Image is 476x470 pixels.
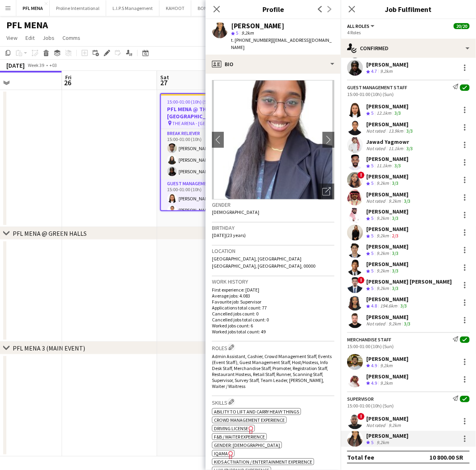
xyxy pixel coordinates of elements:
[347,403,470,409] div: 15:00-01:00 (10h) (Sun)
[212,311,334,317] p: Cancelled jobs count: 0
[371,250,373,256] span: 5
[212,353,332,389] span: Admin Assistant, Cashier, Crowd Management Staff, Events (Event Staff), Guest Management Staff, H...
[375,233,391,239] div: 9.2km
[347,396,374,402] div: Supervisor
[366,355,408,362] div: [PERSON_NAME]
[371,303,377,309] span: 4.8
[394,163,401,168] app-skills-label: 3/3
[366,138,414,145] div: Jawad Yagmowr
[400,303,407,309] app-skills-label: 3/3
[375,163,393,169] div: 11.1km
[347,343,470,349] div: 15:00-01:00 (10h) (Sun)
[371,268,373,274] span: 5
[379,303,399,309] div: 194.6km
[43,34,54,41] span: Jobs
[6,61,25,69] div: [DATE]
[366,321,387,327] div: Not rated
[214,425,248,431] span: Driving License
[3,33,21,43] a: View
[387,145,405,151] div: 11.1km
[206,4,341,14] h3: Profile
[406,145,413,151] app-skills-label: 3/3
[366,422,387,428] div: Not rated
[161,129,249,179] app-card-role: Break reliever3/315:00-01:00 (10h)[PERSON_NAME][PERSON_NAME][PERSON_NAME]
[347,91,470,97] div: 15:00-01:00 (10h) (Sun)
[50,0,106,16] button: Proline Interntational
[231,37,332,50] span: | [EMAIL_ADDRESS][DOMAIN_NAME]
[13,344,85,352] div: PFL MENA 3 (MAIN EVENT)
[371,68,377,74] span: 4.7
[25,34,35,41] span: Edit
[366,278,452,285] div: [PERSON_NAME] [PERSON_NAME]
[6,34,17,41] span: View
[214,417,285,423] span: Crowd management experience
[212,287,334,293] p: First experience: [DATE]
[59,33,84,43] a: Comms
[387,198,402,204] div: 9.2km
[214,459,312,465] span: Kids activation / Entertainment experience
[366,373,408,380] div: [PERSON_NAME]
[406,128,413,134] app-skills-label: 3/3
[62,34,80,41] span: Comms
[39,33,58,43] a: Jobs
[214,450,228,456] span: IQAMA
[214,434,265,440] span: F&B / Waiter experience
[366,103,408,110] div: [PERSON_NAME]
[212,232,246,238] span: [DATE] (23 years)
[366,155,408,163] div: [PERSON_NAME]
[212,398,334,406] h3: Skills
[13,229,87,237] div: PFL MENA @ GREEN HALLS
[212,80,334,200] img: Crew avatar or photo
[366,128,387,134] div: Not rated
[454,23,470,29] span: 20/20
[357,413,365,420] span: !
[379,362,394,369] div: 9.2km
[371,362,377,368] span: 4.9
[347,23,369,29] span: All roles
[394,110,401,116] app-skills-label: 3/3
[106,0,159,16] button: L.I.P.S Management
[371,215,373,221] span: 5
[366,191,412,198] div: [PERSON_NAME]
[429,453,463,461] div: 10 800.00 SR
[16,0,50,16] button: PFL MENA
[160,93,249,211] app-job-card: 15:00-01:00 (10h) (Sun)20/20PFL MENA @ THE ARENA - [GEOGRAPHIC_DATA] THE ARENA - [GEOGRAPHIC_DATA...
[379,380,394,387] div: 9.2km
[366,296,408,303] div: [PERSON_NAME]
[347,337,391,343] div: Merchandise Staff
[387,321,402,327] div: 9.2km
[357,172,365,179] span: !
[212,247,334,255] h3: Location
[387,422,402,428] div: 9.2km
[6,19,48,31] h1: PFL MENA
[231,22,284,29] div: [PERSON_NAME]
[206,55,341,74] div: Bio
[375,250,391,257] div: 9.2km
[392,180,398,186] app-skills-label: 3/3
[341,39,476,58] div: Confirmed
[212,224,334,231] h3: Birthday
[341,4,476,14] h3: Job Fulfilment
[212,343,334,352] h3: Roles
[392,250,398,256] app-skills-label: 3/3
[371,380,377,386] span: 4.9
[26,62,46,68] span: Week 39
[366,313,412,321] div: [PERSON_NAME]
[160,74,169,81] span: Sat
[159,0,191,16] button: KAHOOT
[236,30,238,36] span: 5
[64,78,72,87] span: 26
[392,268,398,274] app-skills-label: 3/3
[240,30,255,36] span: 9.2km
[212,278,334,285] h3: Work history
[212,299,334,305] p: Favourite job: Supervisor
[366,121,414,128] div: [PERSON_NAME]
[375,180,391,187] div: 9.2km
[65,74,72,81] span: Fri
[371,163,373,168] span: 5
[371,439,373,445] span: 5
[214,442,280,448] span: Gender: [DEMOGRAPHIC_DATA]
[212,209,259,215] span: [DEMOGRAPHIC_DATA]
[347,29,470,35] div: 4 Roles
[212,256,315,269] span: [GEOGRAPHIC_DATA], [GEOGRAPHIC_DATA] [GEOGRAPHIC_DATA], [GEOGRAPHIC_DATA], 00000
